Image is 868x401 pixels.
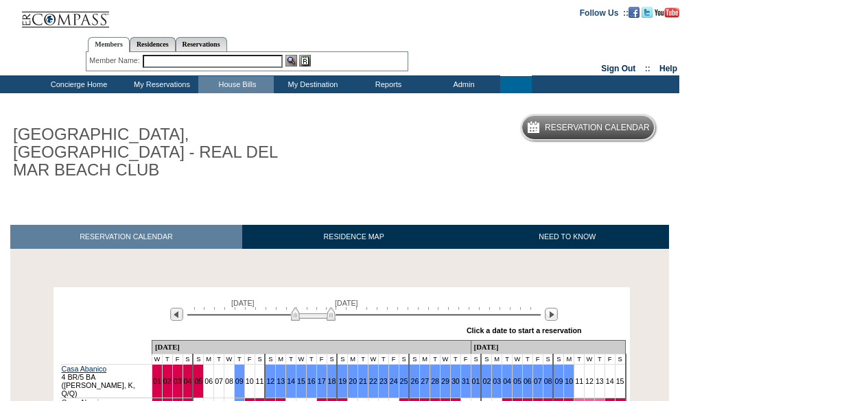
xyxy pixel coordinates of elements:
[605,354,615,364] td: F
[62,365,107,373] a: Casa Abanico
[532,354,543,364] td: F
[176,37,227,51] a: Reservations
[349,76,425,93] td: Reports
[482,377,491,385] a: 02
[184,377,192,385] a: 04
[88,37,130,52] a: Members
[513,377,521,385] a: 05
[214,364,224,398] td: 07
[629,7,640,18] img: Become our fan on Facebook
[10,225,242,249] a: RESERVATION CALENDAR
[152,354,162,364] td: W
[299,55,311,66] img: Reservations
[32,76,123,93] td: Concierge Home
[601,64,635,73] a: Sign Out
[242,225,466,249] a: RESIDENCE MAP
[348,354,358,364] td: M
[358,354,368,364] td: T
[349,377,357,385] a: 20
[274,76,349,93] td: My Destination
[390,377,398,385] a: 24
[465,225,669,249] a: NEED TO KNOW
[368,354,379,364] td: W
[441,354,451,364] td: W
[183,354,193,364] td: S
[645,64,650,73] span: ::
[153,377,161,385] a: 01
[430,354,441,364] td: T
[378,354,388,364] td: T
[286,354,296,364] td: T
[231,299,255,307] span: [DATE]
[410,377,419,385] a: 26
[287,377,295,385] a: 14
[471,340,625,354] td: [DATE]
[306,354,316,364] td: T
[89,55,142,66] div: Member Name:
[524,377,532,385] a: 06
[255,364,265,398] td: 11
[400,377,408,385] a: 25
[10,123,318,182] h1: [GEOGRAPHIC_DATA], [GEOGRAPHIC_DATA] - REAL DEL MAR BEACH CLUB
[198,76,274,93] td: House Bills
[152,340,471,354] td: [DATE]
[170,308,183,321] img: Previous
[574,354,585,364] td: T
[369,377,377,385] a: 22
[214,354,224,364] td: T
[359,377,367,385] a: 21
[615,354,625,364] td: S
[420,354,430,364] td: M
[655,8,679,16] a: Subscribe to our YouTube Channel
[554,377,563,385] a: 09
[642,7,653,18] img: Follow us on Twitter
[255,354,265,364] td: S
[162,354,172,364] td: T
[545,123,650,132] h5: Reservation Calendar
[431,377,439,385] a: 28
[534,377,542,385] a: 07
[409,354,419,364] td: S
[605,364,615,398] td: 14
[174,377,182,385] a: 03
[204,364,214,398] td: 06
[307,377,316,385] a: 16
[163,377,172,385] a: 02
[544,377,552,385] a: 08
[296,354,307,364] td: W
[585,354,595,364] td: W
[585,364,595,398] td: 12
[244,364,255,398] td: 10
[503,377,511,385] a: 04
[235,377,244,385] a: 09
[123,76,198,93] td: My Reservations
[399,354,409,364] td: S
[467,326,582,335] div: Click a date to start a reservation
[659,64,677,73] a: Help
[328,377,336,385] a: 18
[327,354,337,364] td: S
[615,364,625,398] td: 15
[472,377,480,385] a: 01
[450,354,460,364] td: T
[629,8,640,16] a: Become our fan on Facebook
[60,364,152,398] td: 4 BR/5 BA ([PERSON_NAME], K, Q/Q)
[337,354,347,364] td: S
[580,7,629,18] td: Follow Us ::
[502,354,513,364] td: T
[594,354,605,364] td: T
[460,354,471,364] td: F
[564,354,574,364] td: M
[421,377,429,385] a: 27
[574,364,585,398] td: 11
[462,377,470,385] a: 31
[543,354,553,364] td: S
[553,354,563,364] td: S
[265,354,275,364] td: S
[277,377,285,385] a: 13
[425,76,500,93] td: Admin
[522,354,532,364] td: T
[224,354,234,364] td: W
[266,377,274,385] a: 12
[316,354,327,364] td: F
